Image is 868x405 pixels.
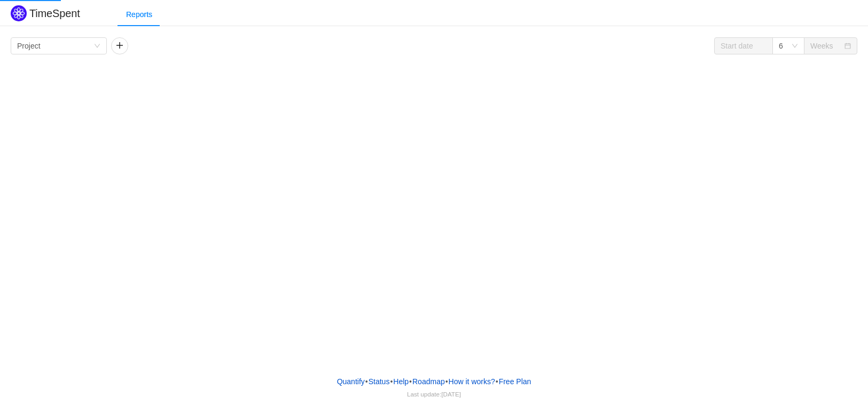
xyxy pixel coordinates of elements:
div: Reports [118,3,161,27]
div: Weeks [810,38,833,54]
button: icon: plus [111,37,128,54]
div: 6 [779,38,783,54]
input: Start date [714,37,773,54]
span: • [365,377,368,386]
img: Quantify logo [11,5,27,21]
span: • [390,377,393,386]
i: icon: calendar [844,43,851,50]
i: icon: down [94,43,100,50]
span: • [445,377,448,386]
a: Quantify [337,374,365,390]
span: • [496,377,498,386]
a: Roadmap [412,374,445,390]
i: icon: down [792,43,798,50]
div: Project [17,38,41,54]
button: Free Plan [498,374,532,390]
a: Status [368,374,390,390]
span: [DATE] [441,391,461,398]
h2: TimeSpent [29,7,80,19]
span: Last update: [407,391,461,398]
button: How it works? [448,374,496,390]
a: Help [393,374,409,390]
span: • [409,377,412,386]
